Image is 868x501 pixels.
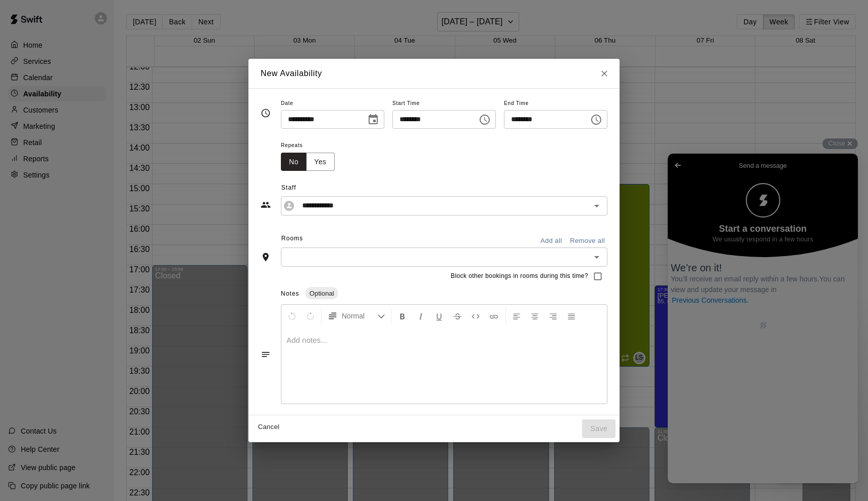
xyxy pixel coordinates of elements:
[451,271,588,281] span: Block other bookings in rooms during this time?
[71,7,119,17] span: Send a message
[3,141,82,152] a: Previous Conversations.
[475,110,495,130] button: Choose time, selected time is 1:15 PM
[45,82,145,89] span: We usually respond in a few hours
[3,121,177,151] span: You’ll receive an email reply within a few hours. You can view and update your message in
[91,167,99,175] a: Powered by Help Scout
[281,97,384,111] span: Date
[392,97,496,111] span: Start Time
[51,70,139,80] span: Start a conversation
[595,64,613,83] button: Close
[305,290,338,297] span: Optional
[281,153,307,171] button: No
[567,233,607,249] button: Remove all
[508,307,525,325] button: Left Align
[467,307,484,325] button: Insert Code
[586,110,606,130] button: Choose time, selected time is 1:45 PM
[281,180,607,196] span: Staff
[261,67,322,80] h6: New Availability
[261,200,271,210] svg: Staff
[281,139,343,153] span: Repeats
[504,97,607,111] span: End Time
[252,419,285,435] button: Cancel
[3,108,187,120] div: We’re on it!
[412,307,429,325] button: Format Italics
[590,250,604,264] button: Open
[363,110,383,130] button: Choose date, selected date is Nov 7, 2025
[283,307,301,325] button: Undo
[526,307,544,325] button: Center Align
[449,307,466,325] button: Format Strikethrough
[394,307,411,325] button: Format Bold
[590,199,604,213] button: Open
[281,153,335,171] div: outlined button group
[485,307,502,325] button: Insert Link
[545,307,562,325] button: Right Align
[323,307,389,325] button: Formatting Options
[261,252,271,262] svg: Rooms
[342,311,377,321] span: Normal
[281,235,303,242] span: Rooms
[261,108,271,118] svg: Timing
[563,307,580,325] button: Justify Align
[535,233,567,249] button: Add all
[302,307,319,325] button: Redo
[281,290,299,297] span: Notes
[4,6,16,18] span: Go back
[430,307,448,325] button: Format Underline
[261,349,271,360] svg: Notes
[306,153,335,171] button: Yes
